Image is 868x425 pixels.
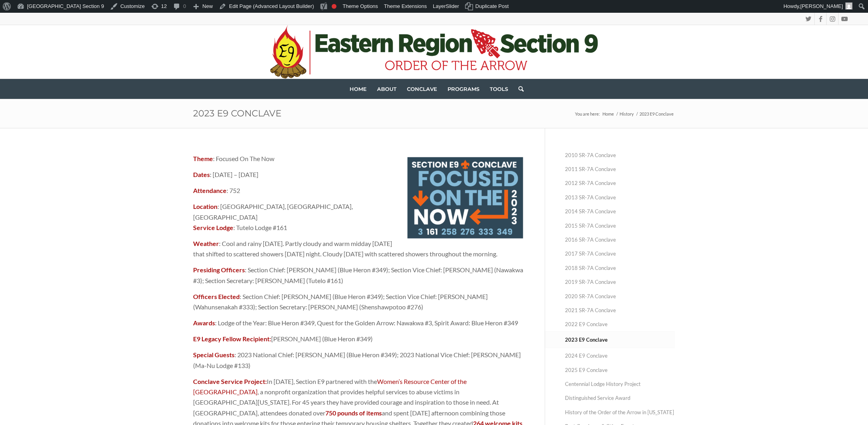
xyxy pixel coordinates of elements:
[565,289,675,303] a: 2020 SR-7A Conclave
[193,351,235,358] strong: Special Guests
[193,108,282,119] a: 2023 E9 Conclave
[193,266,245,273] strong: Presiding Officers
[800,3,843,9] span: [PERSON_NAME]
[193,187,227,194] strong: Attendance
[193,293,240,300] strong: Officers Elected
[565,205,675,218] a: 2014 SR-7A Conclave
[601,111,615,117] a: Home
[193,240,219,247] strong: Weather
[565,377,675,391] a: Centennial Lodge History Project
[618,111,635,117] a: History
[602,111,614,116] span: Home
[485,79,513,99] a: Tools
[565,363,675,377] a: 2025 E9 Conclave
[490,86,508,92] span: Tools
[565,332,675,348] a: 2023 E9 Conclave
[193,185,525,196] p: : 752
[565,275,675,289] a: 2019 SR-7A Conclave
[193,335,271,342] strong: E9 Legacy Fellow Recipient:
[193,378,467,395] a: Women’s Resource Center of the [GEOGRAPHIC_DATA]
[635,111,638,117] span: /
[448,86,479,92] span: Programs
[193,319,215,327] strong: Awards
[377,86,397,92] span: About
[638,111,675,117] span: 2023 E9 Conclave
[565,391,675,405] a: Distinguished Service Award
[565,349,675,363] a: 2024 E9 Conclave
[193,334,525,344] p: [PERSON_NAME] (Blue Heron #349)
[565,233,675,247] a: 2016 SR-7A Conclave
[565,148,675,162] a: 2010 SR-7A Conclave
[615,111,618,117] span: /
[565,405,675,419] a: History of the Order of the Arrow in [US_STATE]
[344,79,372,99] a: Home
[193,378,267,385] strong: Conclave Service Project:
[350,86,367,92] span: Home
[193,153,525,164] p: : Focused On The Now
[565,219,675,233] a: 2015 SR-7A Conclave
[839,13,850,25] a: Link to Youtube
[815,13,826,25] a: Link to Facebook
[193,291,525,313] p: : Section Chief: [PERSON_NAME] (Blue Heron #349); Section Vice Chief: [PERSON_NAME] (Wahunsenakah...
[407,86,437,92] span: Conclave
[575,111,600,116] span: You are here:
[565,176,675,190] a: 2012 SR-7A Conclave
[565,191,675,205] a: 2013 SR-7A Conclave
[402,79,442,99] a: Conclave
[565,303,675,317] a: 2021 SR-7A Conclave
[803,13,814,25] a: Link to Twitter
[193,171,210,178] strong: Dates
[372,79,402,99] a: About
[193,201,525,233] p: : [GEOGRAPHIC_DATA], [GEOGRAPHIC_DATA], [GEOGRAPHIC_DATA] : Tutelo Lodge #161
[565,317,675,331] a: 2022 E9 Conclave
[513,79,524,99] a: Search
[565,247,675,261] a: 2017 SR-7A Conclave
[193,169,525,180] p: : [DATE] – [DATE]
[193,203,217,210] strong: Location
[332,4,336,9] div: Focus keyphrase not set
[193,318,525,328] p: : Lodge of the Year: Blue Heron #349, Quest for the Golden Arrow: Nawakwa #3, Spirit Award: Blue ...
[193,224,233,231] strong: Service Lodge
[827,13,838,25] a: Link to Instagram
[565,162,675,176] a: 2011 SR-7A Conclave
[193,155,213,162] strong: Theme
[193,238,525,260] p: : Cool and rainy [DATE]. Partly cloudy and warm midday [DATE] that shifted to scattered showers [...
[565,261,675,275] a: 2018 SR-7A Conclave
[620,111,634,116] span: History
[193,265,525,286] p: : Section Chief: [PERSON_NAME] (Blue Heron #349); Section Vice Chief: [PERSON_NAME] (Nawakwa #3);...
[442,79,485,99] a: Programs
[325,409,382,417] strong: 750 pounds of items
[193,350,525,371] p: : 2023 National Chief: [PERSON_NAME] (Blue Heron #349); 2023 National Vice Chief: [PERSON_NAME] (...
